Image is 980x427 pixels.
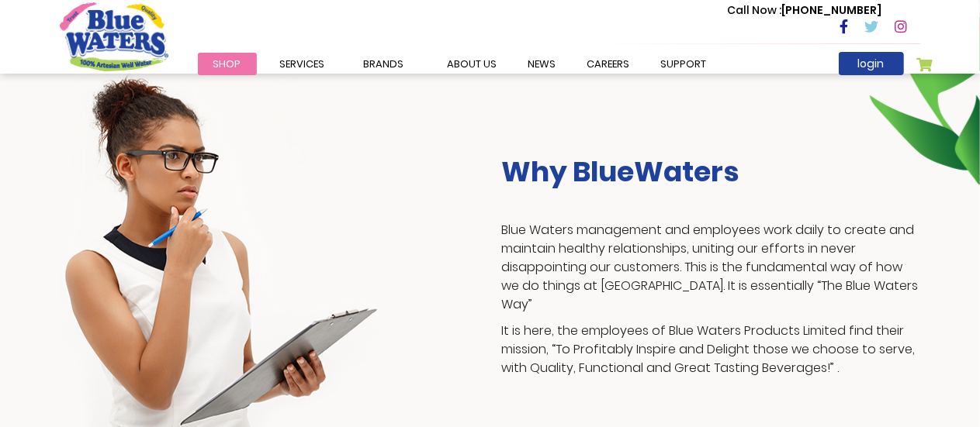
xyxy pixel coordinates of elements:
p: It is here, the employees of Blue Waters Products Limited find their mission, “To Profitably Insp... [502,322,921,377]
a: store logo [60,2,168,71]
a: News [513,53,572,75]
span: Services [280,57,325,71]
span: Shop [213,57,241,71]
a: careers [572,53,646,75]
p: [PHONE_NUMBER] [728,2,882,19]
span: Brands [364,57,404,71]
a: about us [432,53,513,75]
a: support [646,53,722,75]
p: Blue Waters management and employees work daily to create and maintain healthy relationships, uni... [502,221,921,314]
a: login [839,52,904,75]
span: Call Now : [728,2,782,18]
h3: Why BlueWaters [502,155,921,188]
